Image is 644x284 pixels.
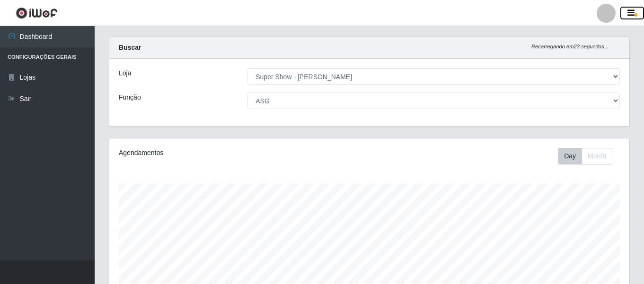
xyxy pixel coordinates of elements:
button: Month [582,148,612,165]
div: Toolbar with button groups [558,148,620,165]
strong: Buscar [119,44,141,51]
label: Função [119,92,141,102]
button: Day [558,148,582,165]
label: Loja [119,68,131,78]
div: First group [558,148,612,165]
i: Recarregando em 23 segundos... [531,44,609,49]
div: Agendamentos [119,148,319,158]
img: CoreUI Logo [16,7,58,19]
